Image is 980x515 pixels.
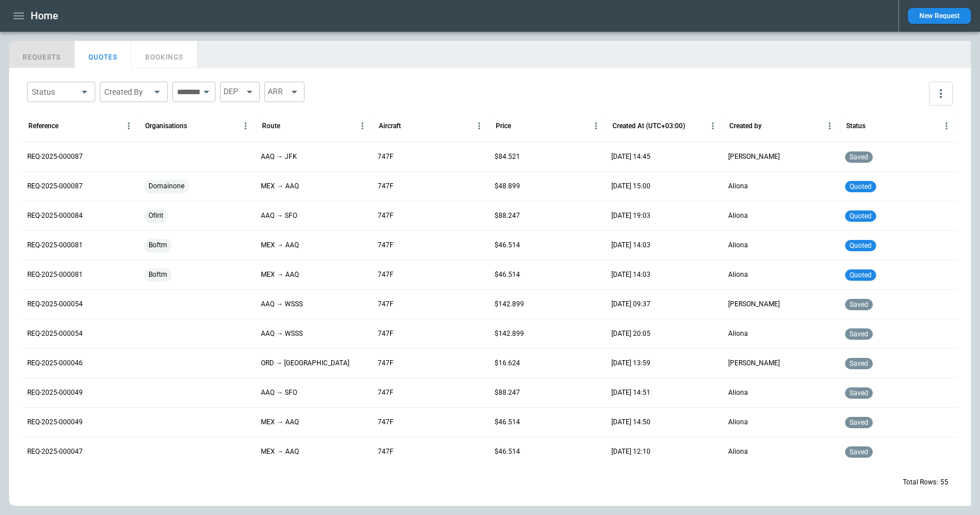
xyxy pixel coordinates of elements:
p: $48.899 [495,181,520,191]
div: Status [846,122,865,130]
button: Route column menu [354,118,370,134]
p: AAQ → WSSS [261,329,303,339]
p: 747F [378,299,394,309]
p: 747F [378,181,394,191]
p: REQ-2025-000087 [27,152,83,162]
p: AAQ → JFK [261,152,297,162]
p: Total Rows: [903,478,938,487]
p: 55 [940,478,948,487]
button: New Request [908,8,971,24]
p: $16.624 [495,358,520,368]
button: Reference column menu [121,118,137,134]
p: 02/07/2025 20:05 [611,329,650,339]
p: 19/06/2025 14:51 [611,388,650,398]
p: Aliona [728,181,748,191]
span: quoted [847,212,874,220]
span: saved [847,419,871,427]
p: MEX → AAQ [261,270,299,280]
p: Aliona [728,388,748,398]
div: ARR [264,82,305,102]
p: REQ-2025-000081 [27,270,83,280]
button: Created At (UTC+03:00) column menu [705,118,721,134]
h1: Home [31,9,58,23]
button: Aircraft column menu [471,118,487,134]
div: Aircraft [379,122,401,130]
p: 17/07/2025 14:03 [611,270,650,280]
p: ORD → JFK [261,358,349,368]
p: 26/08/2025 14:45 [611,152,650,162]
div: Status [32,86,77,98]
span: quoted [847,242,874,250]
button: BOOKINGS [132,41,197,68]
span: Domainone [144,172,189,201]
p: Aliona [728,447,748,457]
p: REQ-2025-000049 [27,417,83,427]
p: $84.521 [495,152,520,162]
p: $46.514 [495,240,520,250]
p: REQ-2025-000049 [27,388,83,398]
p: Aliona [728,240,748,250]
p: 10/06/2025 12:10 [611,447,650,457]
span: Boftm [144,260,172,289]
span: saved [847,330,871,338]
span: saved [847,301,871,309]
p: $88.247 [495,388,520,398]
span: quoted [847,183,874,191]
p: REQ-2025-000084 [27,211,83,221]
span: quoted [847,271,874,279]
p: [PERSON_NAME] [728,152,780,162]
p: 17/07/2025 14:03 [611,240,650,250]
p: 23/06/2025 13:59 [611,358,650,368]
p: [PERSON_NAME] [728,299,780,309]
p: 747F [378,358,394,368]
div: Created At (UTC+03:00) [612,122,685,130]
p: REQ-2025-000054 [27,299,83,309]
div: DEP [220,82,260,102]
p: $46.514 [495,447,520,457]
p: $142.899 [495,329,524,339]
p: 03/07/2025 09:37 [611,299,650,309]
p: REQ-2025-000054 [27,329,83,339]
p: MEX → AAQ [261,240,299,250]
span: Ofirit [144,201,168,230]
button: Created by column menu [822,118,838,134]
button: Price column menu [588,118,604,134]
p: Aliona [728,329,748,339]
button: REQUESTS [9,41,75,68]
p: 747F [378,152,394,162]
p: 747F [378,329,394,339]
div: Created by [729,122,762,130]
p: $88.247 [495,211,520,221]
p: REQ-2025-000087 [27,181,83,191]
p: 747F [378,388,394,398]
div: Reference [28,122,58,130]
div: Created By [104,86,150,98]
p: 747F [378,447,394,457]
span: saved [847,448,871,456]
p: AAQ → WSSS [261,299,303,309]
p: $46.514 [495,417,520,427]
p: $142.899 [495,299,524,309]
button: more [929,82,953,105]
p: 22/08/2025 15:00 [611,181,650,191]
div: Price [496,122,511,130]
p: 747F [378,240,394,250]
span: Boftm [144,231,172,260]
p: Aliona [728,417,748,427]
span: saved [847,389,871,397]
p: 747F [378,270,394,280]
p: 04/08/2025 19:03 [611,211,650,221]
span: saved [847,360,871,368]
p: AAQ → SFO [261,211,297,221]
button: QUOTES [75,41,132,68]
p: 747F [378,211,394,221]
button: Organisations column menu [238,118,254,134]
p: REQ-2025-000047 [27,447,83,457]
span: saved [847,153,871,161]
button: Status column menu [939,118,954,134]
p: Aliona [728,270,748,280]
p: REQ-2025-000046 [27,358,83,368]
p: Aliona [728,211,748,221]
p: REQ-2025-000081 [27,240,83,250]
p: [PERSON_NAME] [728,358,780,368]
